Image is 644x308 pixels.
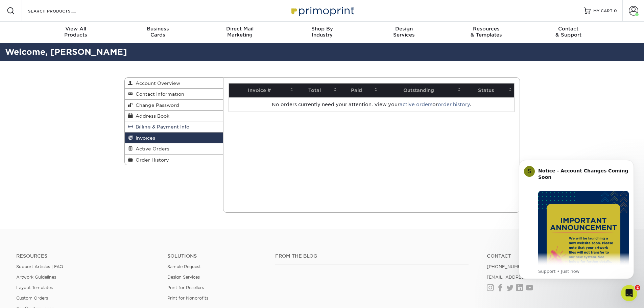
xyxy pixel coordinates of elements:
[593,8,613,14] span: MY CART
[621,285,637,301] iframe: Intercom live chat
[487,253,628,259] a: Contact
[167,253,265,259] h4: Solutions
[125,89,223,99] a: Contact Information
[199,26,281,32] span: Direct Mail
[133,91,184,97] span: Contact Information
[125,121,223,132] a: Billing & Payment Info
[167,275,200,280] a: Design Services
[35,26,117,38] div: Products
[2,287,57,306] iframe: Google Customer Reviews
[133,80,180,86] span: Account Overview
[125,143,223,154] a: Active Orders
[199,22,281,43] a: Direct MailMarketing
[133,135,155,141] span: Invoices
[27,7,93,15] input: SEARCH PRODUCTS.....
[527,26,610,38] div: & Support
[133,124,189,129] span: Billing & Payment Info
[133,146,169,151] span: Active Orders
[527,22,610,43] a: Contact& Support
[614,8,617,13] span: 0
[16,264,63,269] a: Support Articles | FAQ
[635,285,640,290] span: 2
[487,264,529,269] a: [PHONE_NUMBER]
[16,253,157,259] h4: Resources
[363,26,445,32] span: Design
[133,102,179,108] span: Change Password
[288,3,356,18] img: Primoprint
[117,26,199,32] span: Business
[133,157,169,163] span: Order History
[463,84,514,97] th: Status
[281,22,363,43] a: Shop ByIndustry
[167,264,201,269] a: Sample Request
[363,22,445,43] a: DesignServices
[16,275,56,280] a: Artwork Guidelines
[380,84,463,97] th: Outstanding
[125,111,223,121] a: Address Book
[363,26,445,38] div: Services
[339,84,380,97] th: Paid
[117,22,199,43] a: BusinessCards
[125,155,223,165] a: Order History
[125,133,223,143] a: Invoices
[133,113,169,119] span: Address Book
[35,26,117,32] span: View All
[438,102,470,107] a: order history
[400,102,432,107] a: active orders
[295,84,339,97] th: Total
[16,285,53,290] a: Layout Templates
[487,275,568,280] a: [EMAIL_ADDRESS][DOMAIN_NAME]
[509,150,644,290] iframe: Intercom notifications message
[167,295,208,301] a: Print for Nonprofits
[35,22,117,43] a: View AllProducts
[229,97,514,112] td: No orders currently need your attention. View your or .
[199,26,281,38] div: Marketing
[445,22,527,43] a: Resources& Templates
[125,78,223,89] a: Account Overview
[527,26,610,32] span: Contact
[229,84,295,97] th: Invoice #
[281,26,363,38] div: Industry
[445,26,527,38] div: & Templates
[445,26,527,32] span: Resources
[125,100,223,111] a: Change Password
[117,26,199,38] div: Cards
[275,253,469,259] h4: From the Blog
[167,285,204,290] a: Print for Resellers
[281,26,363,32] span: Shop By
